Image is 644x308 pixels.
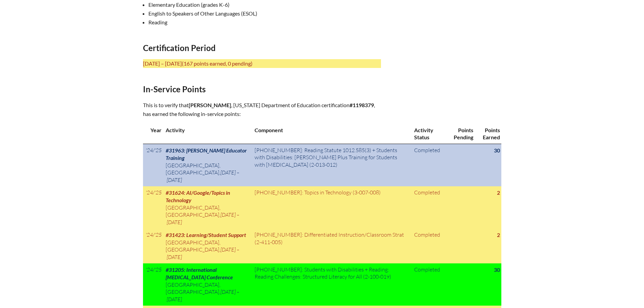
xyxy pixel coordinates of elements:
p: [DATE] – [DATE] [143,59,381,68]
span: #31963: [PERSON_NAME] Educator Training [166,147,247,161]
td: Completed [411,144,446,186]
span: [GEOGRAPHIC_DATA], [GEOGRAPHIC_DATA] [166,204,220,218]
td: [PHONE_NUMBER]: Topics in Technology (3-007-008) [252,186,411,229]
li: Elementary Education (grades K-6) [148,0,386,9]
li: English to Speakers of Other Languages (ESOL) [148,9,386,18]
h2: In-Service Points [143,84,381,94]
span: #31205: International [MEDICAL_DATA] Conference [166,266,233,280]
h2: Certification Period [143,43,381,53]
th: Points Earned [475,124,501,144]
td: '24/'25 [143,263,163,306]
td: '24/'25 [143,144,163,186]
span: [DATE] – [DATE] [166,246,239,260]
span: #31624: AI/Google/Topics in Technology [166,189,230,203]
td: '24/'25 [143,186,163,229]
strong: 2 [497,189,500,196]
li: Reading [148,18,386,27]
span: [GEOGRAPHIC_DATA], [GEOGRAPHIC_DATA] [166,239,220,253]
span: [DATE] – [DATE] [166,288,239,302]
span: [GEOGRAPHIC_DATA], [GEOGRAPHIC_DATA] [166,162,220,176]
td: Completed [411,186,446,229]
span: #31423: Learning/Student Support [166,232,246,238]
td: [PHONE_NUMBER]: Students with Disabilities + Reading: Reading Challenges: Structured Literacy for... [252,263,411,306]
strong: 30 [494,266,500,273]
strong: 2 [497,232,500,238]
td: , [163,263,252,306]
td: , [163,229,252,263]
strong: 30 [494,147,500,153]
span: [PERSON_NAME] [189,102,231,108]
td: [PHONE_NUMBER]: Differentiated Instruction/Classroom Strat (2-411-005) [252,229,411,263]
span: [DATE] – [DATE] [166,169,239,183]
td: [PHONE_NUMBER]: Reading Statute 1012.585(3) + Students with Disabilities: [PERSON_NAME] Plus Trai... [252,144,411,186]
b: #1198379 [350,102,374,108]
th: Points Pending [446,124,475,144]
p: This is to verify that , [US_STATE] Department of Education certification , has earned the follow... [143,101,381,118]
th: Year [143,124,163,144]
span: [DATE] – [DATE] [166,211,239,225]
td: Completed [411,263,446,306]
th: Component [252,124,411,144]
span: (167 points earned, 0 pending) [182,60,253,67]
td: , [163,144,252,186]
th: Activity [163,124,252,144]
td: '24/'25 [143,229,163,263]
td: Completed [411,229,446,263]
td: , [163,186,252,229]
th: Activity Status [411,124,446,144]
span: [GEOGRAPHIC_DATA], [GEOGRAPHIC_DATA] [166,281,220,295]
